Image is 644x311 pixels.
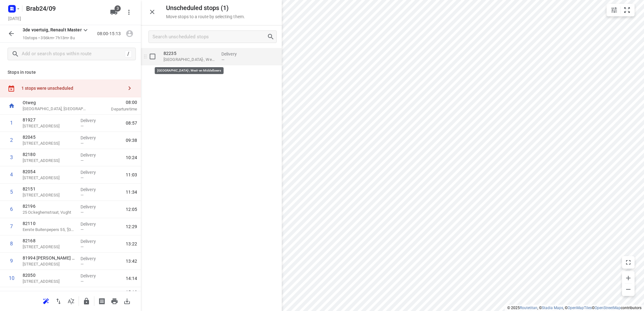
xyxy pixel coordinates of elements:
[23,169,75,175] p: 82054
[9,275,14,281] div: 10
[96,99,137,105] span: 08:00
[126,120,137,126] span: 08:57
[80,210,84,215] span: —
[80,193,84,197] span: —
[10,120,13,126] div: 1
[221,57,225,62] span: —
[108,6,120,19] button: 3
[595,306,621,310] a: OpenStreetMap
[80,186,104,193] p: Delivery
[123,6,135,19] button: More
[126,206,137,212] span: 12:05
[96,298,108,304] span: Print shipping labels
[126,172,137,178] span: 11:03
[10,154,13,160] div: 3
[164,50,216,56] p: 82235
[621,4,633,16] button: Fit zoom
[80,158,84,163] span: —
[126,241,137,247] span: 13:22
[8,69,133,76] p: Stops in route
[65,298,77,304] span: Sort by time window
[166,4,245,12] h5: Unscheduled stops ( 1 )
[23,175,75,181] p: Rode Kruislaan 83, Eindhoven
[23,209,75,216] p: 25 Ockeghemstraat, Vught
[23,27,82,33] p: 3de voertuig, Renault Master
[80,169,104,175] p: Delivery
[23,238,75,244] p: 82168
[108,298,121,304] span: Print route
[507,306,641,310] li: © 2025 , © , © © contributors
[126,223,137,230] span: 12:29
[80,273,104,279] p: Delivery
[23,140,75,147] p: Stationsstraat 70, Druten
[52,298,65,304] span: Reverse route
[80,227,84,232] span: —
[125,51,132,57] div: /
[126,258,137,264] span: 13:42
[80,117,104,124] p: Delivery
[23,134,75,140] p: 82045
[80,175,84,180] span: —
[80,262,84,266] span: —
[10,172,13,178] div: 4
[6,15,24,22] h5: Project date
[80,135,104,141] p: Delivery
[146,50,159,63] span: Select
[126,154,137,161] span: 10:24
[23,35,89,41] p: 10 stops • 356km • 7h13m • 8u
[23,289,88,296] p: Otweg
[80,141,84,146] span: —
[520,306,537,310] a: Routetitan
[10,223,13,229] div: 7
[126,137,137,143] span: 09:38
[23,158,75,164] p: [STREET_ADDRESS]
[608,4,620,16] button: Map settings
[24,3,105,13] h5: Rename
[80,204,104,210] p: Delivery
[80,152,104,158] p: Delivery
[80,124,84,128] span: —
[607,4,635,16] div: small contained button group
[80,244,84,249] span: —
[164,56,216,63] p: [GEOGRAPHIC_DATA]-, West- en Middelbeers
[23,123,75,129] p: Hermoesestraat 11, Zennewijnen
[80,238,104,244] p: Delivery
[23,203,75,209] p: 82196
[80,221,104,227] p: Delivery
[96,289,137,295] span: 15:13
[23,272,75,278] p: 82050
[22,49,125,59] input: Add or search stops within route
[40,298,52,304] span: Reoptimize route
[80,295,93,308] button: Lock route
[114,5,121,12] span: 3
[121,298,133,304] span: Download route
[146,6,158,18] button: Close
[21,86,123,91] div: 1 stops were unscheduled
[153,32,267,42] input: Search unscheduled stops
[126,189,137,195] span: 11:34
[80,255,104,262] p: Delivery
[166,14,245,19] p: Move stops to a route by selecting them.
[23,220,75,227] p: 82110
[23,99,88,106] p: Otweg
[126,275,137,282] span: 14:14
[23,244,75,250] p: Valkenstraat 18, Teteringen
[23,106,88,112] p: [GEOGRAPHIC_DATA], [GEOGRAPHIC_DATA]
[23,227,75,233] p: Eerste Buitenpepers 55, 's-hertogenbosch
[80,279,84,284] span: —
[23,151,75,158] p: 82180
[23,261,75,267] p: Karolusstraat 4, Oosterhout
[123,30,136,36] span: Assign driver
[23,278,75,285] p: [STREET_ADDRESS]
[23,192,75,198] p: Akkerstraat 10, Schijndel
[141,48,282,310] div: grid
[97,30,123,37] p: 08:00-15:13
[23,117,75,123] p: 81927
[568,306,592,310] a: OpenMapTiles
[10,206,13,212] div: 6
[10,189,13,195] div: 5
[267,33,276,40] div: Search
[23,186,75,192] p: 82151
[10,137,13,143] div: 2
[542,306,563,310] a: Stadia Maps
